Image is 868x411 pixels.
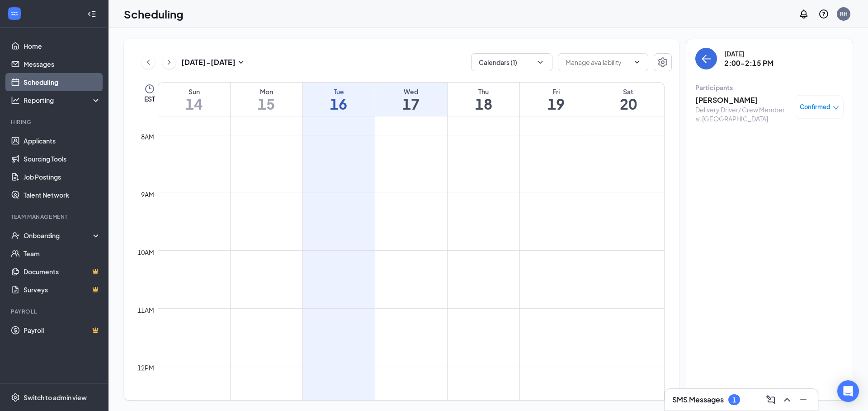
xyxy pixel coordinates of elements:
[633,59,641,66] svg: ChevronDown
[657,57,668,68] svg: Settings
[798,9,809,19] svg: Notifications
[231,87,302,96] div: Mon
[303,87,375,96] div: Tue
[818,9,829,19] svg: QuestionInfo
[800,102,830,111] span: Confirmed
[375,96,447,111] h1: 17
[144,94,155,103] span: EST
[375,83,447,116] a: September 17, 2025
[144,57,153,68] svg: ChevronLeft
[448,96,519,111] h1: 18
[840,10,848,18] div: RH
[136,247,156,257] div: 10am
[139,132,156,142] div: 8am
[520,96,592,111] h1: 19
[798,394,809,405] svg: Minimize
[701,53,712,64] svg: ArrowLeft
[796,393,811,407] button: Minimize
[24,73,101,91] a: Scheduling
[303,83,375,116] a: September 16, 2025
[11,213,99,221] div: Team Management
[724,49,774,58] div: [DATE]
[87,9,96,18] svg: Collapse
[592,83,664,116] a: September 20, 2025
[165,57,174,68] svg: ChevronRight
[833,105,839,111] span: down
[24,321,101,339] a: PayrollCrown
[158,96,230,111] h1: 14
[375,87,447,96] div: Wed
[695,83,844,92] div: Participants
[592,96,664,111] h1: 20
[231,83,302,116] a: September 15, 2025
[592,87,664,96] div: Sat
[24,393,87,402] div: Switch to admin view
[11,96,20,105] svg: Analysis
[24,132,101,150] a: Applicants
[672,395,724,405] h3: SMS Messages
[231,96,302,111] h1: 15
[732,396,736,404] div: 1
[24,96,101,105] div: Reporting
[837,380,859,402] div: Open Intercom Messenger
[11,118,99,126] div: Hiring
[724,58,774,68] h3: 2:00-2:15 PM
[24,37,101,55] a: Home
[11,393,20,402] svg: Settings
[24,263,101,281] a: DocumentsCrown
[520,83,592,116] a: September 19, 2025
[10,9,19,18] svg: WorkstreamLogo
[136,305,156,315] div: 11am
[24,150,101,168] a: Sourcing Tools
[24,231,93,240] div: Onboarding
[136,363,156,373] div: 12pm
[654,53,672,71] button: Settings
[11,308,99,315] div: Payroll
[471,53,552,71] button: Calendars (1)ChevronDown
[695,95,790,105] h3: [PERSON_NAME]
[24,245,101,263] a: Team
[695,105,790,123] div: Delivery Driver/ Crew Member at [GEOGRAPHIC_DATA]
[158,83,230,116] a: September 14, 2025
[520,87,592,96] div: Fri
[24,281,101,299] a: SurveysCrown
[448,83,519,116] a: September 18, 2025
[158,87,230,96] div: Sun
[236,57,246,68] svg: SmallChevronDown
[303,96,375,111] h1: 16
[536,58,545,67] svg: ChevronDown
[448,87,519,96] div: Thu
[144,83,155,94] svg: Clock
[162,55,176,69] button: ChevronRight
[782,394,793,405] svg: ChevronUp
[24,186,101,204] a: Talent Network
[139,189,156,199] div: 9am
[124,6,184,22] h1: Scheduling
[24,168,101,186] a: Job Postings
[24,55,101,73] a: Messages
[765,394,776,405] svg: ComposeMessage
[780,393,794,407] button: ChevronUp
[764,393,778,407] button: ComposeMessage
[11,231,20,240] svg: UserCheck
[566,57,630,67] input: Manage availability
[142,55,155,69] button: ChevronLeft
[695,48,717,69] button: back-button
[181,57,236,67] h3: [DATE] - [DATE]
